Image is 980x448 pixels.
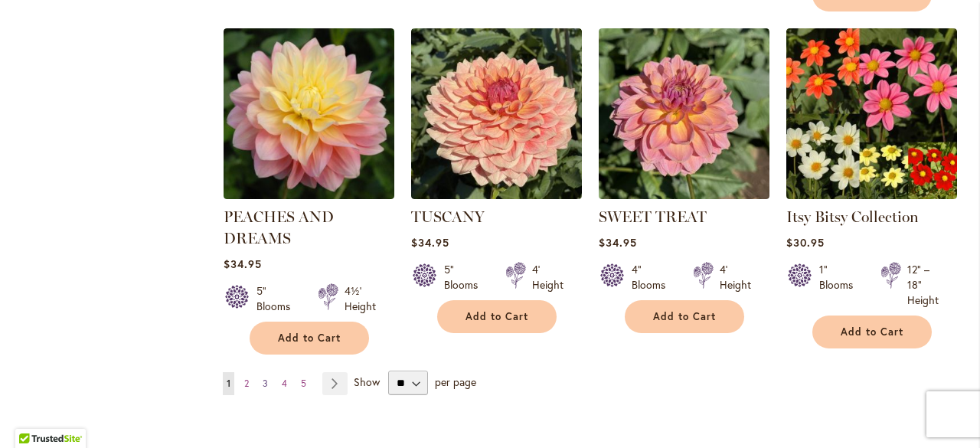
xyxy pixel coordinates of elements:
[411,188,582,202] a: TUSCANY
[437,300,557,333] button: Add to Cart
[263,378,268,389] span: 3
[411,235,449,250] span: $34.95
[256,283,299,314] div: 5" Blooms
[812,316,932,348] button: Add to Cart
[227,378,230,389] span: 1
[435,374,476,389] span: per page
[411,28,582,199] img: TUSCANY
[224,28,394,199] img: PEACHES AND DREAMS
[444,262,487,293] div: 5" Blooms
[465,310,528,323] span: Add to Cart
[819,262,862,308] div: 1" Blooms
[224,257,262,271] span: $34.95
[841,325,903,338] span: Add to Cart
[599,28,769,199] img: SWEET TREAT
[532,262,563,293] div: 4' Height
[632,262,675,293] div: 4" Blooms
[250,322,369,355] button: Add to Cart
[224,188,394,202] a: PEACHES AND DREAMS
[411,208,485,226] a: TUSCANY
[301,378,306,389] span: 5
[240,372,253,395] a: 2
[244,378,249,389] span: 2
[653,310,716,323] span: Add to Cart
[599,208,707,226] a: SWEET TREAT
[786,208,919,226] a: Itsy Bitsy Collection
[625,300,744,333] button: Add to Cart
[907,262,939,308] div: 12" – 18" Height
[354,374,380,389] span: Show
[786,188,957,202] a: Itsy Bitsy Collection
[278,372,291,395] a: 4
[11,394,54,437] iframe: Launch Accessibility Center
[297,372,310,395] a: 5
[224,208,334,247] a: PEACHES AND DREAMS
[599,188,769,202] a: SWEET TREAT
[786,28,957,199] img: Itsy Bitsy Collection
[278,332,341,345] span: Add to Cart
[786,235,825,250] span: $30.95
[599,235,637,250] span: $34.95
[720,262,751,293] div: 4' Height
[345,283,376,314] div: 4½' Height
[259,372,272,395] a: 3
[282,378,287,389] span: 4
